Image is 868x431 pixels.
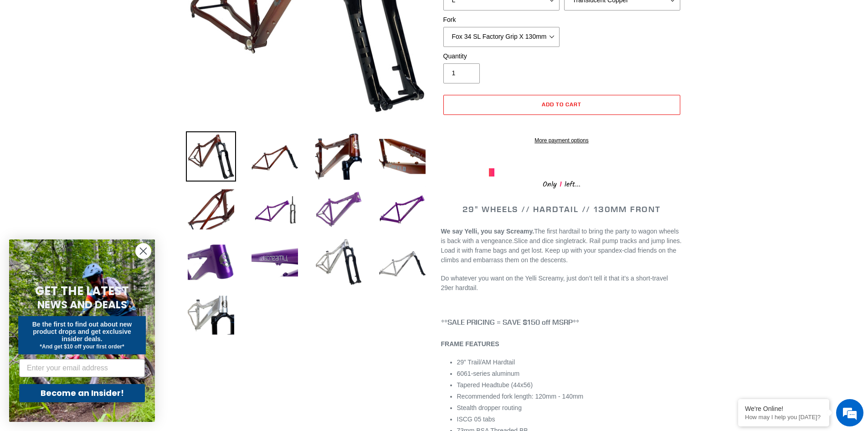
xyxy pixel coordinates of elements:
button: Add to cart [443,95,680,115]
img: Load image into Gallery viewer, YELLI SCREAMY - Frame + Fork [250,131,300,182]
span: 6061-series aluminum [457,370,520,377]
span: GET THE LATEST [35,283,129,299]
span: Tapered Headtube (44x56) [457,381,533,389]
span: The first hardtail to bring the party to wagon wheels is back with a vengeance. [441,228,679,244]
span: NEWS AND DEALS [37,297,127,312]
span: 1 [557,179,565,190]
span: *And get $10 off your first order* [40,343,124,350]
textarea: Type your message and hit 'Enter' [5,249,174,281]
span: ISCG 05 tabs [457,415,495,423]
div: Minimize live chat window [149,5,171,26]
div: We're Online! [745,405,822,412]
img: Load image into Gallery viewer, YELLI SCREAMY - Frame + Fork [313,237,364,287]
div: Navigation go back [10,50,24,64]
img: d_696896380_company_1647369064580_696896380 [29,46,52,68]
b: FRAME FEATURES [441,340,499,348]
img: Load image into Gallery viewer, YELLI SCREAMY - Frame + Fork [186,131,236,182]
p: Slice and dice singletrack. Rail pump tracks and jump lines. Load it with frame bags and get lost... [441,227,683,265]
img: Load image into Gallery viewer, YELLI SCREAMY - Frame + Fork [250,237,300,287]
a: More payment options [443,136,680,145]
img: Load image into Gallery viewer, YELLI SCREAMY - Frame + Fork [186,237,236,287]
span: Recommended fork length: 120mm - 140mm [457,393,584,400]
label: Fork [443,15,560,25]
div: Only left... [489,177,635,191]
h4: **SALE PRICING = SAVE $150 off MSRP** [441,318,683,327]
span: Stealth dropper routing [457,404,522,411]
span: Do whatever you want on the Yelli Screamy, just don’t tell it that it’s a short-travel 29er hardt... [441,275,668,291]
button: Become an Insider! [19,384,145,402]
button: Close dialog [135,243,151,259]
img: Load image into Gallery viewer, YELLI SCREAMY - Frame + Fork [377,184,427,234]
div: Chat with us now [61,51,167,63]
img: Load image into Gallery viewer, YELLI SCREAMY - Frame + Fork [313,184,364,234]
span: Add to cart [542,101,581,108]
img: Load image into Gallery viewer, YELLI SCREAMY - Frame + Fork [186,184,236,234]
span: Be the first to find out about new product drops and get exclusive insider deals. [32,321,132,343]
img: Load image into Gallery viewer, YELLI SCREAMY - Frame + Fork [250,184,300,234]
b: We say Yelli, you say Screamy. [441,228,534,235]
img: Load image into Gallery viewer, YELLI SCREAMY - Frame + Fork [186,290,236,340]
img: Load image into Gallery viewer, YELLI SCREAMY - Frame + Fork [377,237,427,287]
span: 29" WHEELS // HARDTAIL // 130MM FRONT [462,204,661,214]
img: Load image into Gallery viewer, YELLI SCREAMY - Frame + Fork [313,131,364,182]
img: Load image into Gallery viewer, YELLI SCREAMY - Frame + Fork [377,131,427,182]
input: Enter your email address [19,359,145,377]
span: We're online! [53,115,126,207]
p: How may I help you today? [745,414,822,421]
label: Quantity [443,52,560,61]
span: 29” Trail/AM Hardtail [457,358,515,366]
